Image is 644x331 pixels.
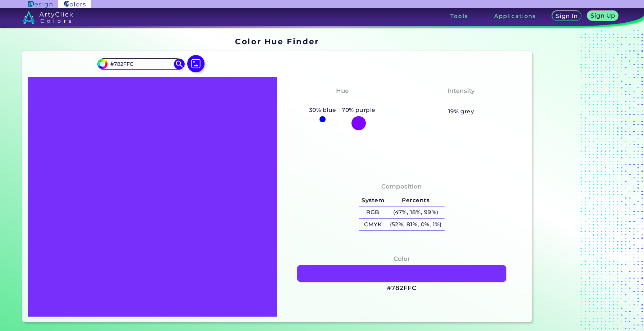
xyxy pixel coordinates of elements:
[28,1,52,8] img: ArtyClick Design logo
[442,97,480,106] h3: Moderate
[535,34,625,325] iframe: Advertisement
[387,219,445,231] h5: (52%, 81%, 0%, 1%)
[494,13,536,19] h3: Applications
[450,13,468,19] h3: Tools
[359,219,387,231] h5: CMYK
[387,284,417,293] h3: #782FFC
[592,13,614,18] h5: Sign Up
[339,105,378,115] h5: 70% purple
[448,107,474,116] h5: 19% grey
[387,207,445,218] h5: (47%, 18%, 99%)
[387,195,445,207] h5: Percents
[23,11,73,24] img: logo_artyclick_colors_white.svg
[174,59,185,69] img: icon search
[394,254,410,264] h4: Color
[316,97,368,106] h3: Bluish Purple
[447,86,475,96] h4: Intensity
[107,59,174,69] input: type color..
[589,12,617,21] a: Sign Up
[235,36,319,47] h1: Color Hue Finder
[557,13,576,19] h5: Sign In
[336,86,349,96] h4: Hue
[187,55,204,72] img: icon picture
[359,207,387,218] h5: RGB
[553,12,580,21] a: Sign In
[306,105,339,115] h5: 30% blue
[359,195,387,207] h5: System
[381,181,422,192] h4: Composition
